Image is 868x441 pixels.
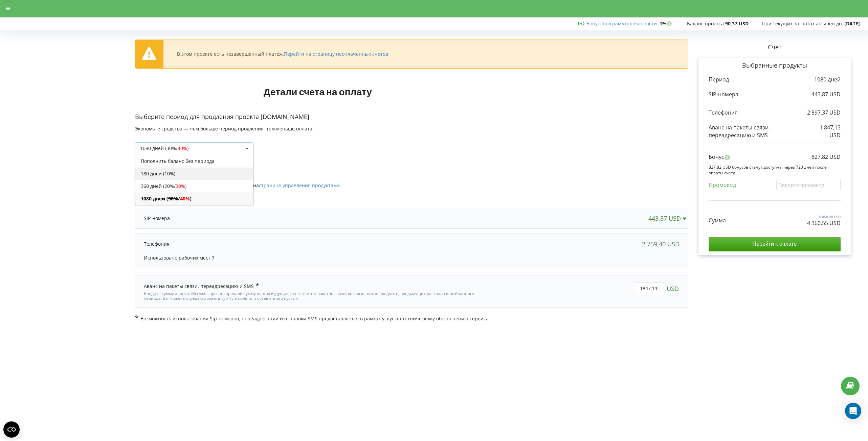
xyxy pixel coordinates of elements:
input: Перейти к оплате [709,237,841,251]
strong: [DATE] [844,20,860,27]
a: странице управления продуктами. [259,182,341,189]
div: Open Intercom Messenger [845,403,861,419]
p: Возможность использования Sip-номеров, переадресации и отправки SMS предоставляется в рамках услу... [135,315,688,322]
p: 443,87 USD [811,91,841,98]
div: Аванс на пакеты связи, переадресацию и SMS [144,282,259,290]
s: 30% [168,195,178,202]
p: Аванс на пакеты связи, переадресацию и SMS [709,124,812,139]
div: Введите сумму аванса. Мы уже спрогнозировали сумму ваших будущих трат с учетом пакетов связи, кот... [144,290,475,301]
p: Телефония [709,109,738,117]
a: Перейти на страницу неоплаченных счетов [284,51,388,57]
p: Период [709,76,729,83]
div: 180 дней (10%) [135,167,253,180]
p: 827,82 USD бонусов станут доступны через 720 дней после оплаты счета [709,164,841,176]
div: 443,87 USD [648,215,689,222]
p: 1080 дней [814,76,841,83]
button: Open CMP widget [3,421,20,438]
p: 5 050,40 USD [807,214,841,219]
p: 1 847,13 USD [812,124,841,139]
span: 40% [180,195,190,202]
div: 1080 дней ( / ) [135,192,253,205]
p: SIP-номера [144,215,170,222]
p: 4 360,55 USD [807,219,841,227]
p: Сумма [709,217,726,224]
input: Введите промокод [776,180,841,190]
p: Счет [688,43,861,52]
span: Баланс проекта: [687,20,725,27]
a: Бонус программы лояльности [586,20,657,27]
s: 20% [164,183,174,189]
p: SIP-номера [709,91,738,98]
div: Пополнить баланс без периода [135,155,253,167]
span: 30% [176,183,185,189]
span: Экономьте средства — чем больше период продления, тем меньше оплата! [135,125,314,132]
span: При текущих затратах активен до: [762,20,843,27]
span: 7 [212,254,215,261]
div: 1080 дней ( / ) [140,146,188,151]
p: Выберите период для продления проекта [DOMAIN_NAME] [135,113,688,121]
div: 2 759,40 USD [642,241,680,247]
span: USD [667,282,679,295]
p: Промокод [709,181,736,189]
p: 2 897,37 USD [807,109,841,117]
h1: Детали счета на оплату [135,75,500,108]
div: 360 дней ( / ) [135,180,253,192]
s: 30% [166,145,176,151]
p: Бонус [709,153,724,161]
p: Выбранные продукты [709,61,841,70]
strong: 1% [660,20,673,27]
span: : [586,20,658,27]
span: 40% [178,145,187,151]
p: Использовано рабочих мест: [144,254,680,261]
strong: 90,37 USD [725,20,749,27]
div: В этом проекте есть незавершенный платеж. [177,51,388,57]
p: 827,82 USD [811,153,841,161]
p: Телефония [144,241,170,247]
p: Активированные продукты [135,162,688,171]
